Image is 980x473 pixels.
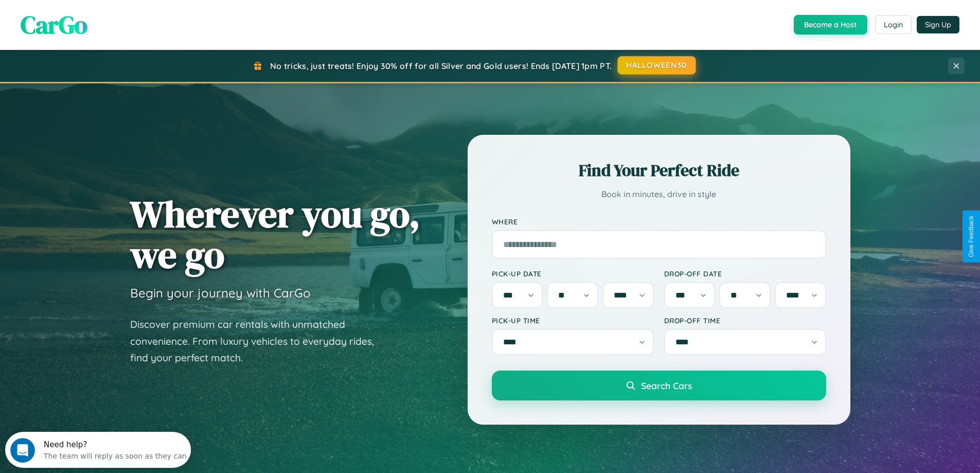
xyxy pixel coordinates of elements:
[21,8,87,42] span: CarGo
[39,9,182,17] div: Need help?
[130,316,387,366] p: Discover premium car rentals with unmatched convenience. From luxury vehicles to everyday rides, ...
[492,316,654,325] label: Pick-up Time
[492,217,826,226] label: Where
[130,194,420,275] h1: Wherever you go, we go
[10,438,35,463] iframe: Intercom live chat
[492,371,826,400] button: Search Cars
[270,61,612,71] span: No tricks, just treats! Enjoy 30% off for all Silver and Gold users! Ends [DATE] 1pm PT.
[664,316,826,325] label: Drop-off Time
[968,216,975,257] div: Give Feedback
[39,17,182,28] div: The team will reply as soon as they can
[130,285,311,301] h3: Begin your journey with CarGo
[917,16,959,33] button: Sign Up
[794,15,867,34] button: Become a Host
[875,15,912,34] button: Login
[664,269,826,278] label: Drop-off Date
[492,187,826,202] p: Book in minutes, drive in style
[492,159,826,182] h2: Find Your Perfect Ride
[5,432,191,468] iframe: Intercom live chat discovery launcher
[641,380,692,391] span: Search Cars
[618,56,696,75] button: HALLOWEEN30
[492,269,654,278] label: Pick-up Date
[4,4,191,32] div: Open Intercom Messenger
